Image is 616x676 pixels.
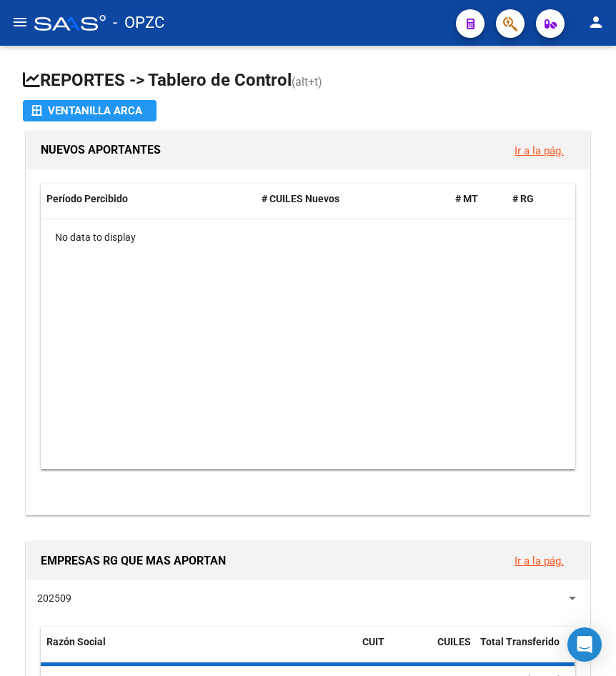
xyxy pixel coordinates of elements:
[515,144,564,157] a: Ir a la pág.
[256,184,449,214] datatable-header-cell: # CUILES Nuevos
[113,7,164,39] span: - OPZC
[480,636,560,647] span: Total Transferido
[455,193,478,204] span: # MT
[46,636,106,647] span: Razón Social
[567,627,602,662] div: Open Intercom Messenger
[475,627,575,674] datatable-header-cell: Total Transferido
[292,75,322,89] span: (alt+t)
[41,184,256,214] datatable-header-cell: Período Percibido
[23,69,593,94] h1: REPORTES -> Tablero de Control
[262,193,339,204] span: # CUILES Nuevos
[512,193,534,204] span: # RG
[507,184,564,214] datatable-header-cell: # RG
[437,636,471,647] span: CUILES
[23,100,157,121] button: Ventanilla ARCA
[515,555,564,567] a: Ir a la pág.
[41,143,161,156] span: NUEVOS APORTANTES
[449,184,507,214] datatable-header-cell: # MT
[587,14,605,31] mat-icon: person
[41,554,226,567] span: EMPRESAS RG QUE MAS APORTAN
[11,14,29,31] mat-icon: menu
[362,636,384,647] span: CUIT
[432,627,475,674] datatable-header-cell: CUILES
[503,137,575,164] button: Ir a la pág.
[41,627,357,674] datatable-header-cell: Razón Social
[31,100,148,121] div: Ventanilla ARCA
[503,547,575,574] button: Ir a la pág.
[37,592,71,604] span: 202509
[46,193,128,204] span: Período Percibido
[357,627,432,674] datatable-header-cell: CUIT
[41,219,575,255] div: No data to display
